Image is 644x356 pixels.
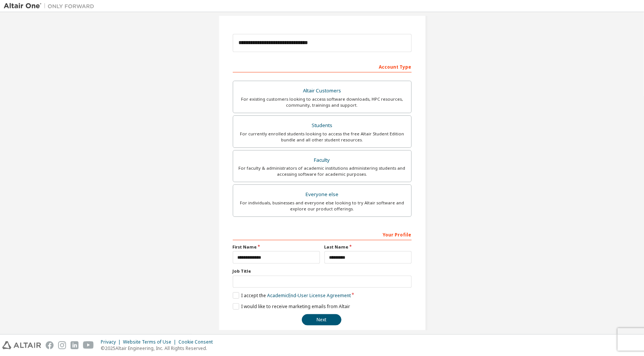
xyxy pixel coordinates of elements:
[238,189,407,200] div: Everyone else
[58,341,66,349] img: instagram.svg
[238,200,407,212] div: For individuals, businesses and everyone else looking to try Altair software and explore our prod...
[2,341,41,349] img: altair_logo.svg
[267,292,351,299] a: Academic End-User License Agreement
[178,339,217,345] div: Cookie Consent
[101,339,123,345] div: Privacy
[46,341,54,349] img: facebook.svg
[233,244,320,250] label: First Name
[101,345,217,351] p: © 2025 Altair Engineering, Inc. All Rights Reserved.
[233,60,412,72] div: Account Type
[4,2,98,10] img: Altair One
[238,131,407,143] div: For currently enrolled students looking to access the free Altair Student Edition bundle and all ...
[238,86,407,96] div: Altair Customers
[238,165,407,177] div: For faculty & administrators of academic institutions administering students and accessing softwa...
[238,120,407,131] div: Students
[83,341,94,349] img: youtube.svg
[233,292,351,299] label: I accept the
[238,96,407,108] div: For existing customers looking to access software downloads, HPC resources, community, trainings ...
[233,268,412,274] label: Job Title
[238,155,407,166] div: Faculty
[233,228,412,240] div: Your Profile
[302,314,341,325] button: Next
[324,244,412,250] label: Last Name
[233,303,350,310] label: I would like to receive marketing emails from Altair
[71,341,78,349] img: linkedin.svg
[123,339,178,345] div: Website Terms of Use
